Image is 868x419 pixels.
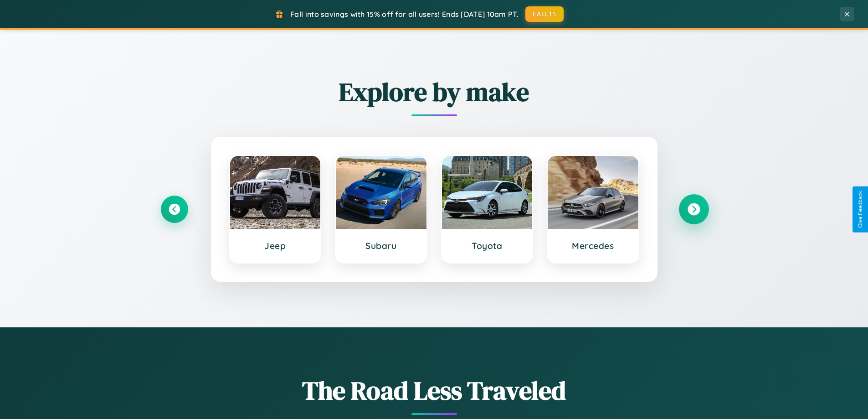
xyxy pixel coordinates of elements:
[239,240,312,251] h3: Jeep
[451,240,524,251] h3: Toyota
[345,240,417,251] h3: Subaru
[857,191,863,228] div: Give Feedback
[525,6,564,22] button: FALL15
[161,74,708,109] h2: Explore by make
[557,240,629,251] h3: Mercedes
[161,373,708,408] h1: The Road Less Traveled
[290,10,519,19] span: Fall into savings with 15% off for all users! Ends [DATE] 10am PT.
